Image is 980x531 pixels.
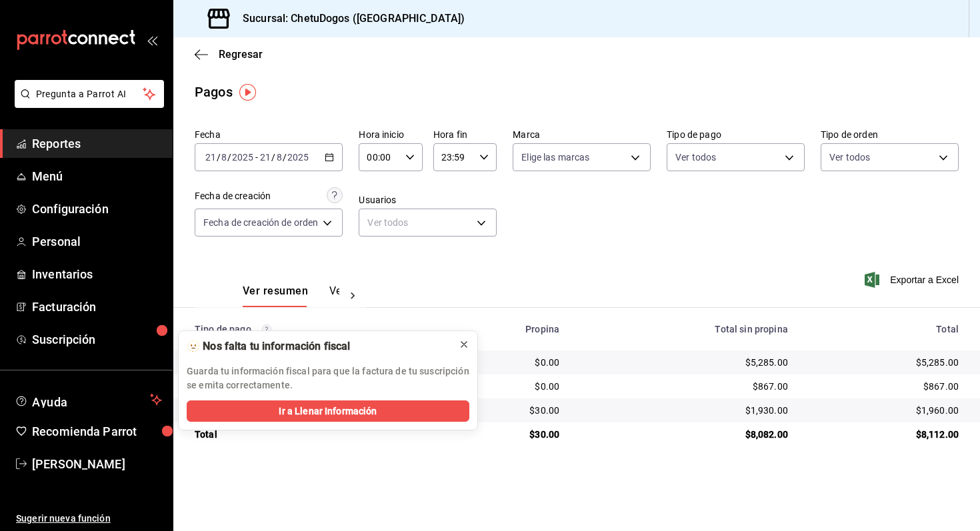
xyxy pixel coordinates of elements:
[221,152,227,163] input: --
[32,135,162,153] span: Reportes
[809,428,959,441] div: $8,112.00
[227,152,231,163] span: /
[232,11,465,27] h3: Sucursal: ChetuDogos ([GEOGRAPHIC_DATA])
[219,48,263,61] span: Regresar
[32,392,145,408] span: Ayuda
[809,356,959,369] div: $5,285.00
[239,84,256,101] img: Tooltip marker
[276,152,283,163] input: --
[255,152,258,163] span: -
[279,404,377,418] span: Ir a Llenar Información
[187,400,469,422] button: Ir a Llenar Información
[447,380,559,393] div: $0.00
[447,356,559,369] div: $0.00
[217,152,221,163] span: /
[32,200,162,218] span: Configuración
[32,167,162,185] span: Menú
[259,152,271,163] input: --
[359,130,422,139] label: Hora inicio
[195,48,263,61] button: Regresar
[16,512,162,526] span: Sugerir nueva función
[195,324,425,334] div: Tipo de pago
[447,428,559,441] div: $30.00
[15,80,164,108] button: Pregunta a Parrot AI
[36,87,143,101] span: Pregunta a Parrot AI
[675,151,716,164] span: Ver todos
[32,455,162,473] span: [PERSON_NAME]
[205,152,217,163] input: --
[829,151,870,164] span: Ver todos
[187,339,448,354] div: 🫥 Nos falta tu información fiscal
[32,233,162,251] span: Personal
[867,272,959,288] button: Exportar a Excel
[287,152,309,163] input: ----
[581,324,788,334] div: Total sin propina
[187,364,469,392] p: Guarda tu información fiscal para que la factura de tu suscripción se emita correctamente.
[809,380,959,393] div: $867.00
[667,130,805,139] label: Tipo de pago
[32,298,162,316] span: Facturación
[809,404,959,417] div: $1,960.00
[195,130,343,139] label: Fecha
[447,324,559,334] div: Propina
[195,189,271,203] div: Fecha de creación
[359,195,497,205] label: Usuarios
[433,130,497,139] label: Hora fin
[32,422,162,440] span: Recomienda Parrot
[359,209,497,237] div: Ver todos
[521,151,589,164] span: Elige las marcas
[32,265,162,283] span: Inventarios
[821,130,959,139] label: Tipo de orden
[513,130,651,139] label: Marca
[243,284,339,307] div: navigation tabs
[581,404,788,417] div: $1,930.00
[271,152,275,163] span: /
[195,82,233,102] div: Pagos
[581,356,788,369] div: $5,285.00
[809,324,959,334] div: Total
[243,284,308,307] button: Ver resumen
[195,428,425,441] div: Total
[283,152,287,163] span: /
[581,428,788,441] div: $8,082.00
[262,324,271,334] svg: Los pagos realizados con Pay y otras terminales son montos brutos.
[447,404,559,417] div: $30.00
[581,380,788,393] div: $867.00
[231,152,254,163] input: ----
[147,35,157,45] button: open_drawer_menu
[9,97,164,111] a: Pregunta a Parrot AI
[32,330,162,348] span: Suscripción
[329,284,379,307] button: Ver pagos
[203,216,318,229] span: Fecha de creación de orden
